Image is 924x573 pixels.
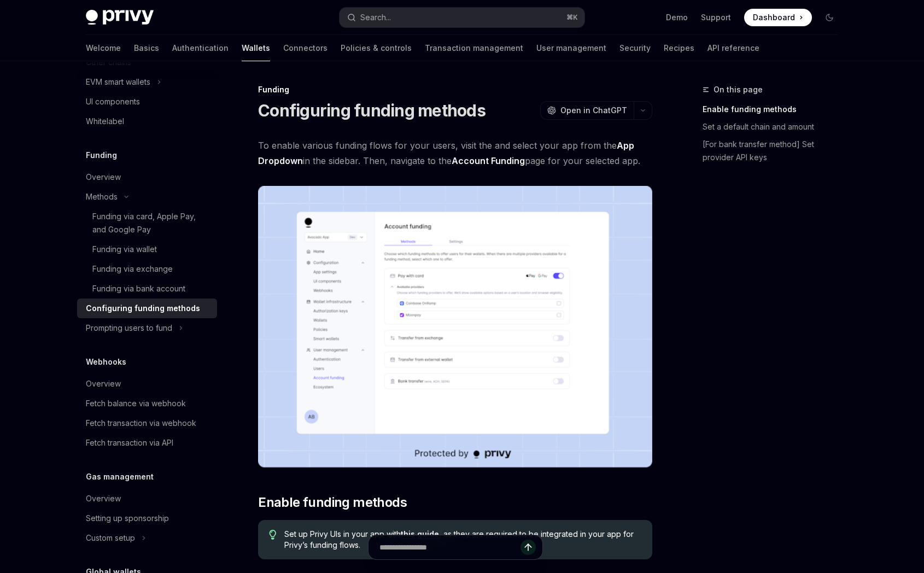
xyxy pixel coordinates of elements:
a: Configuring funding methods [77,299,217,318]
svg: Tip [269,530,277,540]
div: Search... [360,11,391,24]
div: Configuring funding methods [86,302,200,315]
a: Recipes [664,35,694,61]
a: API reference [707,35,759,61]
div: Funding via bank account [92,282,185,295]
span: Open in ChatGPT [560,105,627,116]
h5: Funding [86,149,117,162]
button: Open in ChatGPT [540,101,634,120]
a: Security [619,35,651,61]
button: Toggle Prompting users to fund section [77,318,217,338]
a: Overview [77,489,217,508]
a: Fetch balance via webhook [77,394,217,413]
div: EVM smart wallets [86,75,150,89]
a: Welcome [86,35,121,61]
button: Send message [521,540,536,555]
a: Policies & controls [341,35,412,61]
a: Wallets [242,35,270,61]
button: Open search [340,8,584,27]
div: Methods [86,190,118,203]
h5: Webhooks [86,355,126,369]
div: Funding via wallet [92,243,157,256]
button: Toggle EVM smart wallets section [77,72,217,92]
img: Fundingupdate PNG [258,186,652,467]
a: Fetch transaction via webhook [77,413,217,433]
a: Whitelabel [77,112,217,131]
a: [For bank transfer method] Set provider API keys [703,136,847,166]
button: Toggle Methods section [77,187,217,207]
div: Custom setup [86,531,135,545]
div: Overview [86,492,121,505]
a: Funding via wallet [77,239,217,259]
a: Setting up sponsorship [77,508,217,528]
a: Fetch transaction via API [77,433,217,453]
span: To enable various funding flows for your users, visit the and select your app from the in the sid... [258,138,652,168]
div: Fetch transaction via API [86,436,173,449]
a: Overview [77,374,217,394]
a: Funding via exchange [77,259,217,279]
a: Funding via bank account [77,279,217,299]
div: Overview [86,377,121,390]
h1: Configuring funding methods [258,101,486,120]
span: Set up Privy UIs in your app with , as they are required to be integrated in your app for Privy’s... [284,529,641,551]
a: Funding via card, Apple Pay, and Google Pay [77,207,217,239]
span: ⌘ K [566,13,578,22]
a: Support [701,12,731,23]
a: Account Funding [452,155,525,167]
span: Dashboard [753,12,795,23]
button: Toggle dark mode [821,9,838,26]
a: Set a default chain and amount [703,118,847,136]
a: Transaction management [425,35,523,61]
div: Funding [258,84,652,95]
a: Dashboard [744,9,812,26]
div: Funding via exchange [92,262,173,276]
a: Overview [77,167,217,187]
span: On this page [714,83,763,96]
a: this guide [401,529,439,539]
a: Authentication [172,35,229,61]
h5: Gas management [86,470,154,483]
div: Funding via card, Apple Pay, and Google Pay [92,210,210,236]
div: UI components [86,95,140,108]
a: Enable funding methods [703,101,847,118]
input: Ask a question... [379,535,521,559]
a: Basics [134,35,159,61]
a: UI components [77,92,217,112]
div: Whitelabel [86,115,124,128]
div: Setting up sponsorship [86,512,169,525]
button: Toggle Custom setup section [77,528,217,548]
a: User management [536,35,606,61]
span: Enable funding methods [258,494,407,511]
div: Prompting users to fund [86,321,172,335]
img: dark logo [86,10,154,25]
div: Fetch transaction via webhook [86,417,196,430]
a: Demo [666,12,688,23]
div: Overview [86,171,121,184]
a: Connectors [283,35,328,61]
div: Fetch balance via webhook [86,397,186,410]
